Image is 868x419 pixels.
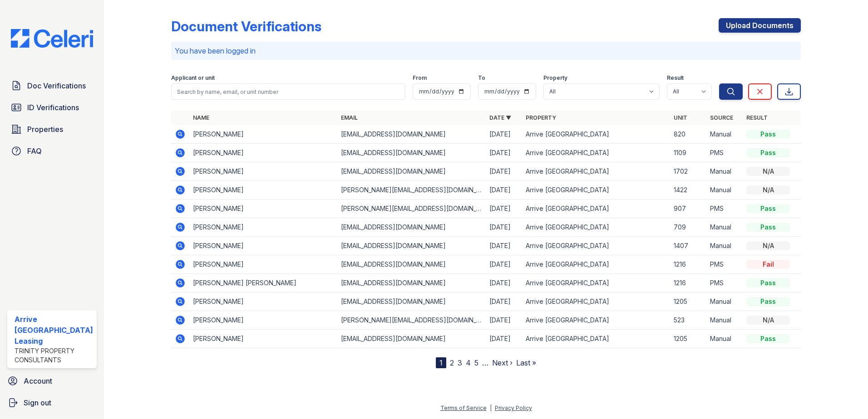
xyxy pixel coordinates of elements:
td: [PERSON_NAME] [PERSON_NAME] [189,274,338,292]
a: Email [341,114,358,121]
td: [EMAIL_ADDRESS][DOMAIN_NAME] [337,218,486,237]
a: Source [710,114,733,121]
td: [EMAIL_ADDRESS][DOMAIN_NAME] [337,330,486,348]
td: 820 [670,125,706,144]
p: You have been logged in [175,45,798,56]
td: 1422 [670,181,706,200]
td: Arrive [GEOGRAPHIC_DATA] [522,292,671,311]
div: Pass [746,334,790,343]
img: CE_Logo_Blue-a8612792a0a2168367f1c8372b55b34899dd931a85d93a1a3d3e32e68fde9ad4.png [4,29,100,48]
div: Arrive [GEOGRAPHIC_DATA] Leasing [15,314,93,346]
span: ID Verifications [27,102,79,113]
td: [PERSON_NAME] [189,218,338,237]
input: Search by name, email, or unit number [171,83,406,100]
td: Manual [706,330,743,348]
div: Pass [746,223,790,232]
td: Arrive [GEOGRAPHIC_DATA] [522,330,671,348]
td: 1205 [670,330,706,348]
td: [PERSON_NAME] [189,162,338,181]
a: 5 [474,358,478,367]
td: 523 [670,311,706,330]
td: 1109 [670,144,706,162]
div: Pass [746,130,790,139]
a: Next › [492,358,513,367]
a: Unit [674,114,687,121]
td: 1407 [670,237,706,255]
td: Arrive [GEOGRAPHIC_DATA] [522,200,671,218]
span: … [482,357,488,368]
td: [EMAIL_ADDRESS][DOMAIN_NAME] [337,255,486,274]
a: 3 [458,358,462,367]
a: 2 [450,358,454,367]
td: Arrive [GEOGRAPHIC_DATA] [522,218,671,237]
td: [PERSON_NAME][EMAIL_ADDRESS][DOMAIN_NAME] [337,200,486,218]
td: Manual [706,181,743,200]
td: Manual [706,311,743,330]
td: [DATE] [486,255,522,274]
td: 1216 [670,255,706,274]
a: Doc Verifications [7,77,97,95]
td: [PERSON_NAME] [189,292,338,311]
a: Last » [516,358,536,367]
td: Arrive [GEOGRAPHIC_DATA] [522,274,671,292]
span: Properties [27,124,63,135]
label: Applicant or unit [171,74,215,82]
label: Result [667,74,684,82]
td: [DATE] [486,144,522,162]
td: Arrive [GEOGRAPHIC_DATA] [522,311,671,330]
td: 1702 [670,162,706,181]
a: Result [746,114,768,121]
td: [EMAIL_ADDRESS][DOMAIN_NAME] [337,237,486,255]
td: [PERSON_NAME] [189,125,338,144]
td: PMS [706,200,743,218]
div: Pass [746,278,790,287]
label: To [478,74,485,82]
td: Manual [706,237,743,255]
a: ID Verifications [7,98,97,117]
div: 1 [436,357,446,368]
label: From [413,74,427,82]
td: [DATE] [486,181,522,200]
td: Manual [706,218,743,237]
td: [DATE] [486,311,522,330]
td: [EMAIL_ADDRESS][DOMAIN_NAME] [337,144,486,162]
div: Pass [746,297,790,306]
td: [PERSON_NAME] [189,311,338,330]
td: 709 [670,218,706,237]
a: Properties [7,120,97,138]
div: | [490,404,492,411]
td: [PERSON_NAME] [189,200,338,218]
td: [PERSON_NAME] [189,255,338,274]
td: [PERSON_NAME] [189,330,338,348]
td: [PERSON_NAME] [189,181,338,200]
td: PMS [706,274,743,292]
td: PMS [706,144,743,162]
td: [DATE] [486,125,522,144]
td: [PERSON_NAME] [189,237,338,255]
td: Manual [706,125,743,144]
div: N/A [746,241,790,250]
td: Manual [706,292,743,311]
td: [PERSON_NAME] [189,144,338,162]
span: Doc Verifications [27,80,86,91]
td: 1216 [670,274,706,292]
span: FAQ [27,146,42,156]
div: N/A [746,185,790,195]
td: [EMAIL_ADDRESS][DOMAIN_NAME] [337,274,486,292]
a: Name [193,114,209,121]
td: Arrive [GEOGRAPHIC_DATA] [522,162,671,181]
td: Arrive [GEOGRAPHIC_DATA] [522,237,671,255]
a: 4 [466,358,471,367]
td: [DATE] [486,218,522,237]
td: [DATE] [486,330,522,348]
td: PMS [706,255,743,274]
td: Arrive [GEOGRAPHIC_DATA] [522,255,671,274]
td: 1205 [670,292,706,311]
span: Sign out [24,397,51,408]
a: Sign out [4,394,100,412]
div: Fail [746,260,790,269]
td: Arrive [GEOGRAPHIC_DATA] [522,125,671,144]
td: [PERSON_NAME][EMAIL_ADDRESS][DOMAIN_NAME] [337,311,486,330]
div: Trinity Property Consultants [15,346,93,365]
td: [EMAIL_ADDRESS][DOMAIN_NAME] [337,162,486,181]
